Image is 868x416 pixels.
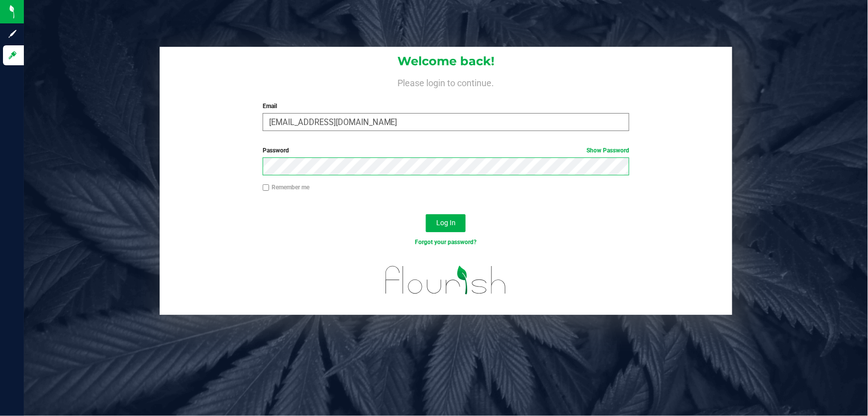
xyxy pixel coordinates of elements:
[263,102,630,111] label: Email
[375,257,518,303] img: flourish_logo.svg
[7,50,17,60] inline-svg: Log in
[586,147,629,154] a: Show Password
[426,214,466,232] button: Log In
[263,147,289,154] span: Password
[160,55,732,68] h1: Welcome back!
[263,183,309,192] label: Remember me
[160,76,732,88] h4: Please login to continue.
[436,219,456,227] span: Log In
[415,239,477,246] a: Forgot your password?
[7,29,17,39] inline-svg: Sign up
[263,184,270,191] input: Remember me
